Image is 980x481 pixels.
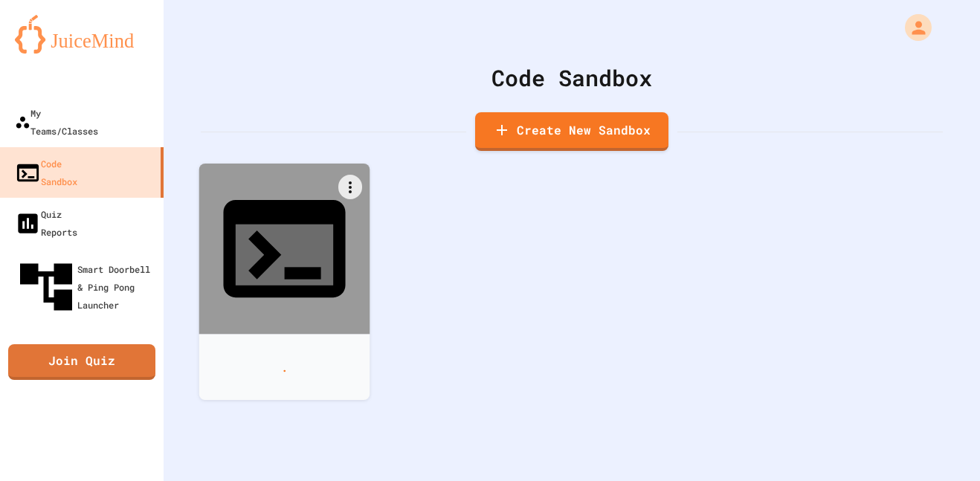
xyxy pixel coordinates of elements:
[199,164,370,400] a: .
[15,155,77,190] div: Code Sandbox
[15,104,98,140] div: My Teams/Classes
[201,61,943,94] div: Code Sandbox
[475,112,668,151] a: Create New Sandbox
[889,10,935,45] div: My Account
[15,205,77,241] div: Quiz Reports
[8,344,155,380] a: Join Quiz
[15,256,158,318] div: Smart Doorbell & Ping Pong Launcher
[199,334,370,400] div: .
[15,15,149,54] img: logo-orange.svg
